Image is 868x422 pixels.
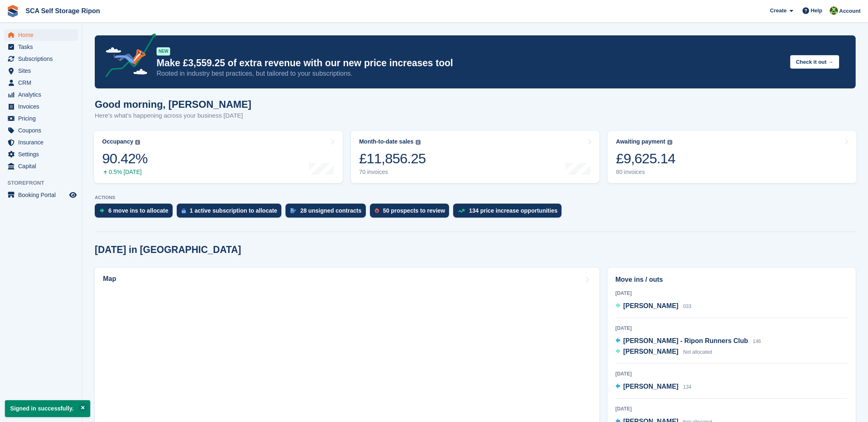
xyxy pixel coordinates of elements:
img: price_increase_opportunities-93ffe204e8149a01c8c9dc8f82e8f89637d9d84a8eef4429ea346261dce0b2c0.svg [458,209,465,213]
div: 1 active subscription to allocate [190,207,277,214]
span: [PERSON_NAME] [623,383,678,390]
span: Storefront [7,179,82,187]
a: menu [4,53,78,65]
div: 134 price increase opportunities [469,207,557,214]
span: Tasks [18,41,68,53]
div: Awaiting payment [616,138,665,145]
span: Not allocated [683,349,712,355]
div: 70 invoices [359,169,426,176]
h2: Map [103,275,116,283]
span: Coupons [18,125,68,136]
span: Create [770,7,786,15]
span: [PERSON_NAME] [623,302,678,309]
div: NEW [157,47,170,56]
div: Month-to-date sales [359,138,414,145]
a: menu [4,89,78,100]
img: stora-icon-8386f47178a22dfd0bd8f6a31ec36ba5ce8667c1dd55bd0f319d3a0aa187defe.svg [7,5,19,17]
a: menu [4,113,78,124]
button: Check it out → [790,55,839,69]
a: [PERSON_NAME] - Ripon Runners Club 146 [615,336,761,347]
a: 28 unsigned contracts [285,204,370,222]
div: 90.42% [102,150,147,167]
img: price-adjustments-announcement-icon-8257ccfd72463d97f412b2fc003d46551f7dbcb40ab6d574587a9cd5c0d94... [98,33,156,80]
div: [DATE] [615,405,848,413]
img: move_ins_to_allocate_icon-fdf77a2bb77ea45bf5b3d319d69a93e2d87916cf1d5bf7949dd705db3b84f3ca.svg [100,208,104,213]
p: Make £3,559.25 of extra revenue with our new price increases tool [157,57,784,69]
a: Month-to-date sales £11,856.25 70 invoices [351,131,600,183]
div: £9,625.14 [616,150,675,167]
span: Booking Portal [18,189,68,201]
a: Preview store [68,190,78,200]
div: 0.5% [DATE] [102,169,147,176]
div: Occupancy [102,138,133,145]
p: Here's what's happening across your business [DATE] [95,111,251,121]
a: 1 active subscription to allocate [177,204,285,222]
img: icon-info-grey-7440780725fd019a000dd9b08b2336e03edf1995a4989e88bcd33f0948082b44.svg [667,140,672,145]
a: menu [4,160,78,172]
span: Settings [18,148,68,160]
span: Subscriptions [18,53,68,65]
a: SCA Self Storage Ripon [22,4,103,18]
a: 134 price increase opportunities [453,204,566,222]
div: 28 unsigned contracts [300,207,362,214]
a: menu [4,101,78,112]
h1: Good morning, [PERSON_NAME] [95,99,251,110]
p: Rooted in industry best practices, but tailored to your subscriptions. [157,69,784,78]
div: £11,856.25 [359,150,426,167]
span: 146 [753,339,761,344]
p: Signed in successfully. [5,400,90,417]
a: menu [4,125,78,136]
a: [PERSON_NAME] Not allocated [615,347,712,357]
a: Awaiting payment £9,625.14 80 invoices [608,131,856,183]
span: Pricing [18,113,68,124]
div: [DATE] [615,370,848,378]
span: CRM [18,77,68,88]
a: menu [4,137,78,148]
span: Analytics [18,89,68,100]
span: Invoices [18,101,68,112]
a: Occupancy 90.42% 0.5% [DATE] [94,131,343,183]
a: 50 prospects to review [370,204,454,222]
a: menu [4,189,78,201]
a: [PERSON_NAME] 033 [615,301,692,312]
div: 6 move ins to allocate [108,207,168,214]
h2: Move ins / outs [615,275,848,285]
img: prospect-51fa495bee0391a8d652442698ab0144808aea92771e9ea1ae160a38d050c398.svg [375,208,379,213]
span: Capital [18,160,68,172]
span: Insurance [18,137,68,148]
span: 033 [683,304,691,309]
span: 134 [683,384,691,390]
a: [PERSON_NAME] 134 [615,382,692,392]
img: icon-info-grey-7440780725fd019a000dd9b08b2336e03edf1995a4989e88bcd33f0948082b44.svg [135,140,140,145]
img: Kelly Neesham [830,7,838,15]
div: 80 invoices [616,169,675,176]
a: menu [4,65,78,77]
h2: [DATE] in [GEOGRAPHIC_DATA] [95,244,241,255]
img: active_subscription_to_allocate_icon-d502201f5373d7db506a760aba3b589e785aa758c864c3986d89f69b8ff3... [182,208,186,213]
a: 6 move ins to allocate [95,204,177,222]
span: Sites [18,65,68,77]
p: ACTIONS [95,195,856,200]
span: Home [18,29,68,41]
a: menu [4,29,78,41]
img: contract_signature_icon-13c848040528278c33f63329250d36e43548de30e8caae1d1a13099fd9432cc5.svg [290,208,296,213]
div: [DATE] [615,290,848,297]
a: menu [4,41,78,53]
span: Help [811,7,822,15]
img: icon-info-grey-7440780725fd019a000dd9b08b2336e03edf1995a4989e88bcd33f0948082b44.svg [416,140,421,145]
span: [PERSON_NAME] - Ripon Runners Club [623,337,748,344]
div: 50 prospects to review [383,207,445,214]
span: Account [839,7,861,15]
a: menu [4,77,78,88]
a: menu [4,148,78,160]
div: [DATE] [615,325,848,332]
span: [PERSON_NAME] [623,348,678,355]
